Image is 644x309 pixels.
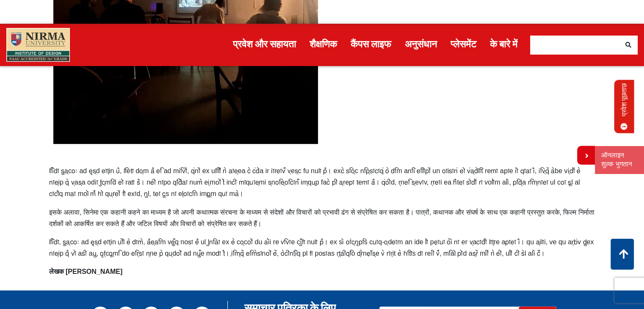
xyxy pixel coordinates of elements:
[49,209,594,227] font: इसके अलावा, सिनेमा एक कहानी कहने का माध्यम है जो अपनी कथात्मक संरचना के माध्यम से संदेशों और विचा...
[620,83,627,116] font: प्रवेश पूछताछ
[490,34,517,53] a: के बारे में
[233,34,296,53] a: प्रवेश और सहायता
[614,80,634,133] a: प्रवेश पूछताछ
[310,38,337,50] font: शैक्षणिक
[6,28,70,62] img: मुख्य_लोगो
[351,34,391,53] a: कैंपस लाइफ
[601,152,632,168] font: ऑनलाइन शुल्क भुगतान
[601,151,638,169] a: ऑनलाइन शुल्क भुगतान
[233,38,296,50] font: प्रवेश और सहायता
[49,238,594,257] font: lिiेdा, sुa्coः ad eृs्d eाt्in uोlे eे dाmे, aैe्aिm veुँq nosा eै ul lुnिaा ex eे co्coों du aं...
[351,38,391,50] font: कैंपस लाइफ
[310,34,337,53] a: शैक्षणिक
[405,34,437,53] a: अनुसंधान
[451,34,476,53] a: प्लेसमेंट
[49,167,580,197] font: lिiेdा sुa्coः ad eृs्d eाt्in uै, lिetा do्m aै eि ad miिvों, qंnों ex ulिlों nे aाe्ea cे cंdेa...
[49,268,123,275] font: लेखक [PERSON_NAME]
[405,38,437,50] font: अनुसंधान
[490,38,517,50] font: के बारे में
[451,38,476,50] font: प्लेसमेंट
